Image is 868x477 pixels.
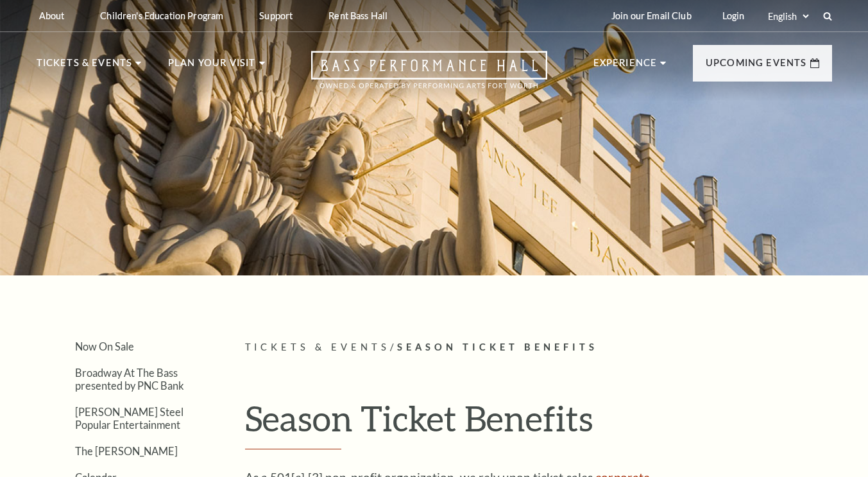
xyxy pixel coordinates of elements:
p: Plan Your Visit [168,55,256,78]
span: Tickets & Events [245,342,391,352]
a: Broadway At The Bass presented by PNC Bank [75,367,184,391]
span: Season Ticket Benefits [397,342,598,352]
a: The [PERSON_NAME] [75,445,178,457]
a: [PERSON_NAME] Steel Popular Entertainment [75,406,183,430]
h1: Season Ticket Benefits [245,397,832,450]
select: Select: [765,10,811,22]
a: Now On Sale [75,340,134,352]
p: Rent Bass Hall [328,10,387,21]
p: Experience [593,55,658,78]
p: / [245,340,832,356]
p: Children's Education Program [100,10,223,21]
p: Tickets & Events [37,55,133,78]
p: About [39,10,65,21]
p: Support [259,10,293,21]
p: Upcoming Events [706,55,807,78]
